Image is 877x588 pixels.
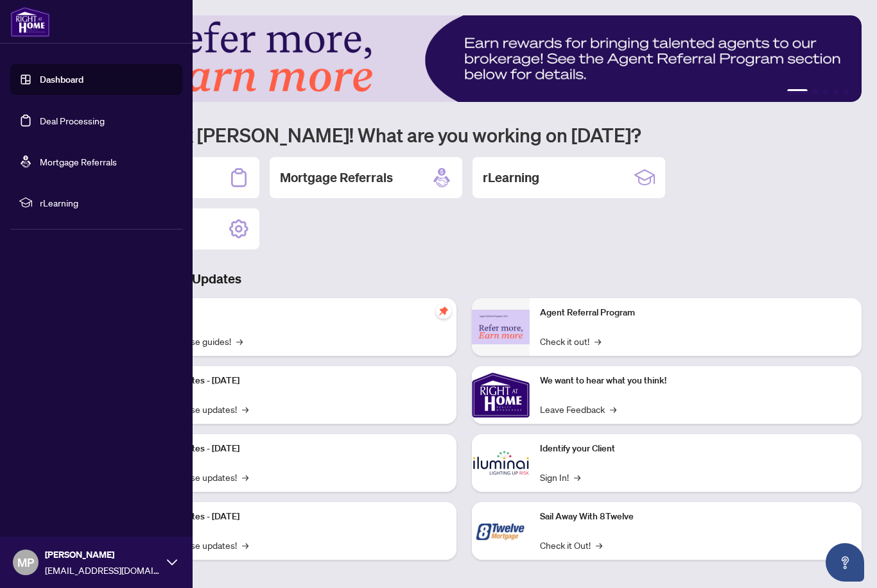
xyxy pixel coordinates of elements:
img: Slide 0 [67,15,862,102]
span: → [574,470,580,484]
p: We want to hear what you think! [540,374,851,388]
h2: rLearning [483,169,539,187]
button: 2 [813,89,818,94]
a: Sign In!→ [540,470,580,484]
button: 1 [787,89,808,94]
img: We want to hear what you think! [472,366,530,424]
span: [EMAIL_ADDRESS][DOMAIN_NAME] [45,563,161,577]
span: → [242,538,248,552]
a: Leave Feedback→ [540,402,616,416]
span: [PERSON_NAME] [45,548,161,562]
span: MP [17,553,34,571]
span: → [242,470,248,484]
p: Platform Updates - [DATE] [135,510,446,524]
p: Sail Away With 8Twelve [540,510,851,524]
button: Open asap [826,543,864,582]
a: Dashboard [40,74,83,85]
img: Sail Away With 8Twelve [472,502,530,560]
h2: Mortgage Referrals [280,169,393,187]
a: Deal Processing [40,115,105,126]
a: Check it out!→ [540,334,601,348]
img: Identify your Client [472,434,530,492]
span: → [596,538,602,552]
span: → [242,402,248,416]
h1: Welcome back [PERSON_NAME]! What are you working on [DATE]? [67,122,862,147]
img: logo [10,6,50,37]
p: Agent Referral Program [540,306,851,320]
a: Check it Out!→ [540,538,602,552]
p: Self-Help [135,306,446,320]
span: → [610,402,616,416]
span: → [595,334,601,348]
p: Platform Updates - [DATE] [135,442,446,456]
button: 5 [844,89,849,94]
span: rLearning [40,196,173,210]
button: 3 [823,89,828,94]
img: Agent Referral Program [472,310,530,345]
h3: Brokerage & Industry Updates [67,270,862,288]
p: Platform Updates - [DATE] [135,374,446,388]
button: 4 [833,89,838,94]
span: → [236,334,243,348]
span: pushpin [436,303,451,319]
a: Mortgage Referrals [40,156,117,167]
p: Identify your Client [540,442,851,456]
